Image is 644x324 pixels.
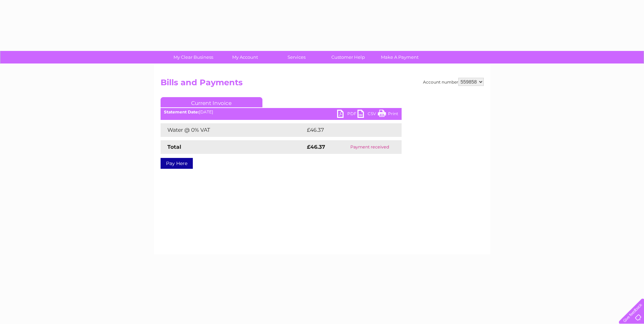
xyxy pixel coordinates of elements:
div: Account number [423,78,484,86]
a: Pay Here [161,158,193,169]
a: Current Invoice [161,97,262,107]
a: My Clear Business [165,51,221,64]
td: £46.37 [305,123,388,137]
h2: Bills and Payments [161,78,484,91]
a: Customer Help [320,51,376,64]
a: Make A Payment [372,51,428,64]
b: Statement Date: [164,109,199,114]
a: CSV [357,110,378,120]
a: My Account [217,51,273,64]
a: Services [269,51,325,64]
a: Print [378,110,398,120]
td: Water @ 0% VAT [161,123,305,137]
div: [DATE] [161,110,402,114]
td: Payment received [338,140,401,154]
strong: Total [167,144,181,150]
a: PDF [337,110,357,120]
strong: £46.37 [307,144,325,150]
